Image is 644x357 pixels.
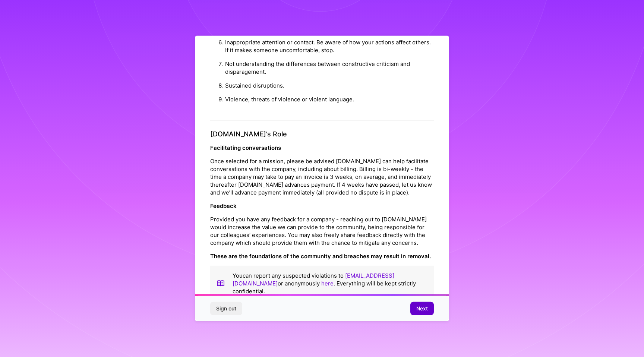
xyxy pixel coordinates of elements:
[233,272,428,295] p: You can report any suspected violations to or anonymously . Everything will be kept strictly conf...
[210,253,431,260] strong: These are the foundations of the community and breaches may result in removal.
[216,272,225,295] img: book icon
[210,302,242,315] button: Sign out
[225,92,434,106] li: Violence, threats of violence or violent language.
[321,280,334,287] a: here
[216,305,236,312] span: Sign out
[416,305,428,312] span: Next
[210,202,237,209] strong: Feedback
[410,302,434,315] button: Next
[210,215,434,247] p: Provided you have any feedback for a company - reaching out to [DOMAIN_NAME] would increase the v...
[225,57,434,79] li: Not understanding the differences between constructive criticism and disparagement.
[210,130,434,138] h4: [DOMAIN_NAME]’s Role
[225,35,434,57] li: Inappropriate attention or contact. Be aware of how your actions affect others. If it makes someo...
[233,272,394,287] a: [EMAIL_ADDRESS][DOMAIN_NAME]
[225,79,434,92] li: Sustained disruptions.
[210,144,281,151] strong: Facilitating conversations
[210,157,434,196] p: Once selected for a mission, please be advised [DOMAIN_NAME] can help facilitate conversations wi...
